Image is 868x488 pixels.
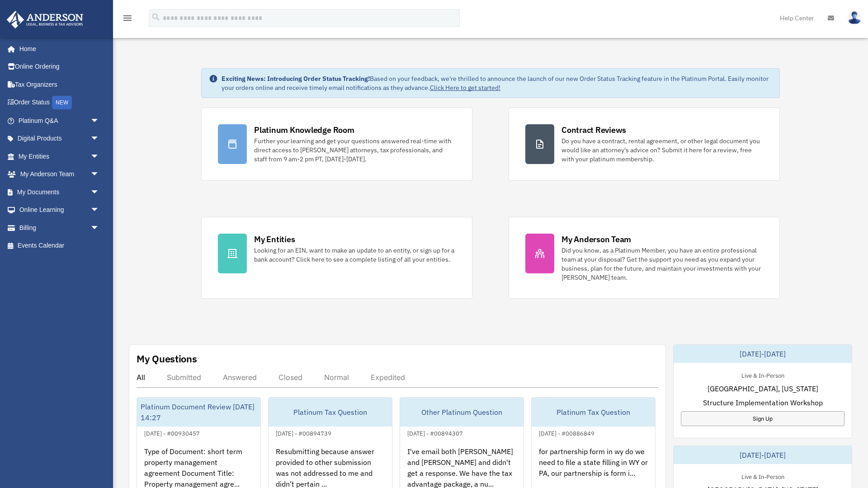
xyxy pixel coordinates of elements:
a: Online Ordering [6,58,113,76]
img: User Pic [848,11,861,24]
div: [DATE] - #00894307 [400,428,470,437]
i: menu [122,13,133,23]
div: My Questions [137,352,197,366]
span: arrow_drop_down [90,219,108,237]
span: arrow_drop_down [90,183,108,202]
div: Platinum Knowledge Room [254,124,354,136]
strong: Exciting News: Introducing Order Status Tracking! [222,75,370,83]
span: [GEOGRAPHIC_DATA], [US_STATE] [708,383,818,394]
div: Closed [278,373,302,382]
div: Normal [324,373,349,382]
a: My Entities Looking for an EIN, want to make an update to an entity, or sign up for a bank accoun... [201,217,472,299]
div: Platinum Tax Question [269,398,392,427]
a: Platinum Q&Aarrow_drop_down [6,112,113,130]
div: All [137,373,145,382]
img: Anderson Advisors Platinum Portal [4,11,86,28]
div: Platinum Tax Question [532,398,655,427]
a: Home [6,40,108,58]
div: Submitted [167,373,201,382]
div: [DATE] - #00930457 [137,428,207,437]
span: arrow_drop_down [90,201,108,220]
a: Digital Productsarrow_drop_down [6,130,113,148]
span: arrow_drop_down [90,147,108,166]
div: [DATE]-[DATE] [674,446,852,464]
a: Order StatusNEW [6,94,113,112]
div: Further your learning and get your questions answered real-time with direct access to [PERSON_NAM... [254,136,456,164]
span: Structure Implementation Workshop [703,397,823,408]
div: Did you know, as a Platinum Member, you have an entire professional team at your disposal? Get th... [561,246,763,282]
div: My Entities [254,234,295,245]
a: My Anderson Teamarrow_drop_down [6,165,113,183]
div: Live & In-Person [734,370,792,380]
div: Live & In-Person [734,471,792,481]
div: Based on your feedback, we're thrilled to announce the launch of our new Order Status Tracking fe... [222,74,772,92]
span: arrow_drop_down [90,130,108,148]
span: arrow_drop_down [90,112,108,130]
span: arrow_drop_down [90,165,108,184]
a: Click Here to get started! [430,84,500,92]
a: Sign Up [681,411,844,426]
div: My Anderson Team [561,234,631,245]
div: NEW [52,96,72,109]
div: Contract Reviews [561,124,626,136]
div: Expedited [371,373,405,382]
a: menu [122,16,133,23]
a: Tax Organizers [6,75,113,94]
div: [DATE] - #00886849 [532,428,602,437]
div: Answered [223,373,257,382]
div: Other Platinum Question [400,398,524,427]
div: Do you have a contract, rental agreement, or other legal document you would like an attorney's ad... [561,136,763,164]
a: Events Calendar [6,237,113,255]
div: Platinum Document Review [DATE] 14:27 [137,398,260,427]
a: My Entitiesarrow_drop_down [6,147,113,165]
i: search [151,12,161,22]
a: My Anderson Team Did you know, as a Platinum Member, you have an entire professional team at your... [509,217,780,299]
div: [DATE]-[DATE] [674,345,852,363]
a: My Documentsarrow_drop_down [6,183,113,201]
a: Billingarrow_drop_down [6,219,113,237]
div: [DATE] - #00894739 [269,428,339,437]
a: Contract Reviews Do you have a contract, rental agreement, or other legal document you would like... [509,108,780,181]
a: Platinum Knowledge Room Further your learning and get your questions answered real-time with dire... [201,108,472,181]
div: Looking for an EIN, want to make an update to an entity, or sign up for a bank account? Click her... [254,246,456,264]
a: Online Learningarrow_drop_down [6,201,113,219]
